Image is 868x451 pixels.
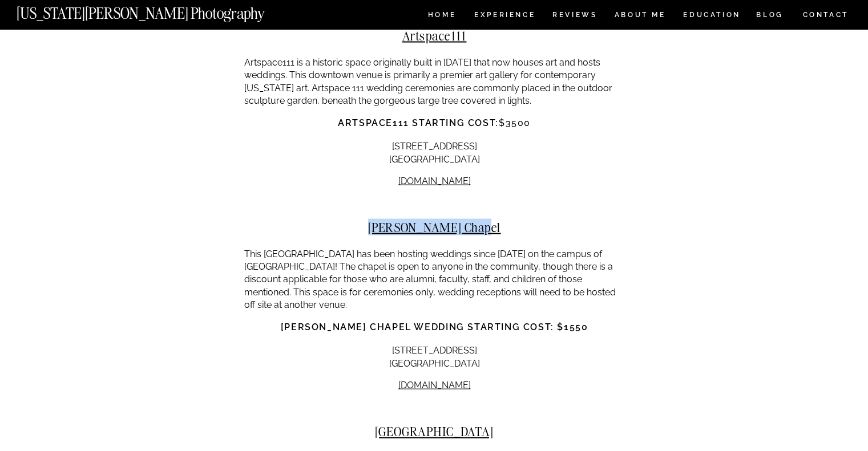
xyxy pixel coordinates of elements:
[17,6,303,15] a: [US_STATE][PERSON_NAME] Photography
[802,9,849,21] a: CONTACT
[756,11,784,21] a: BLOG
[682,11,742,21] a: EDUCATION
[244,424,625,438] h2: [GEOGRAPHIC_DATA]
[426,11,458,21] a: HOME
[244,116,625,130] h3: $3500
[244,248,625,312] p: This [GEOGRAPHIC_DATA] has been hosting weddings since [DATE] on the campus of [GEOGRAPHIC_DATA]!...
[244,220,625,234] h2: [PERSON_NAME] Chapel
[398,176,471,186] a: [DOMAIN_NAME]
[244,29,625,43] h2: Artspace111
[244,344,625,370] p: [STREET_ADDRESS] [GEOGRAPHIC_DATA]
[552,11,595,21] a: REVIEWS
[614,11,666,21] a: ABOUT ME
[281,322,588,332] strong: [PERSON_NAME] Chapel wedding starting cost: $1550
[474,11,534,21] a: Experience
[398,380,471,391] a: [DOMAIN_NAME]
[244,56,625,108] p: Artspace111 is a historic space originally built in [DATE] that now houses art and hosts weddings...
[244,140,625,166] p: [STREET_ADDRESS] [GEOGRAPHIC_DATA]
[338,117,499,128] strong: Artspace111 starting cost:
